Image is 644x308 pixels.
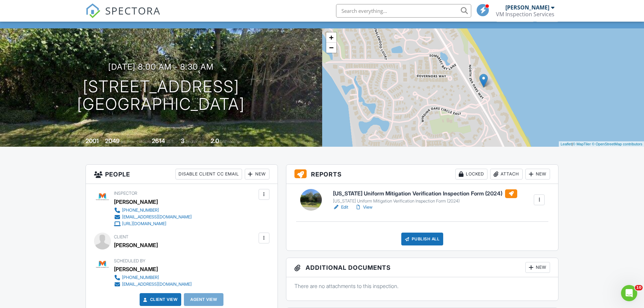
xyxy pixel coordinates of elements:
span: Client [114,234,128,239]
a: [PHONE_NUMBER] [114,274,192,281]
span: Built [77,139,85,144]
iframe: Intercom live chat [621,285,637,301]
span: sq.ft. [166,139,174,144]
div: Disable Client CC Email [175,169,242,180]
span: Inspector [114,191,137,196]
span: 10 [635,285,643,290]
div: 2614 [152,137,165,144]
div: 2049 [105,137,120,144]
h3: People [86,165,278,184]
input: Search everything... [336,4,471,18]
h3: Additional Documents [286,258,558,277]
div: Client View [496,13,534,22]
div: New [525,262,550,273]
div: [PERSON_NAME] [114,197,158,207]
a: Client View [142,296,178,303]
span: sq. ft. [121,139,130,144]
a: Zoom out [326,43,336,53]
div: New [525,169,550,180]
a: Edit [333,204,348,211]
span: SPECTORA [105,3,161,18]
div: Publish All [401,233,444,245]
span: Scheduled By [114,258,145,263]
div: [PERSON_NAME] [114,264,158,274]
h3: Reports [286,165,558,184]
div: [PHONE_NUMBER] [122,275,159,280]
img: The Best Home Inspection Software - Spectora [86,3,100,18]
div: [PERSON_NAME] [114,240,158,250]
a: Leaflet [560,142,572,146]
div: | [559,141,644,147]
div: 2.0 [211,137,219,144]
a: [EMAIL_ADDRESS][DOMAIN_NAME] [114,281,192,288]
span: bathrooms [220,139,239,144]
a: View [355,204,373,211]
h6: [US_STATE] Uniform Mitigation Verification Inspection Form (2024) [333,189,517,198]
h1: [STREET_ADDRESS] [GEOGRAPHIC_DATA] [77,78,245,114]
a: © MapTiler [573,142,591,146]
div: [EMAIL_ADDRESS][DOMAIN_NAME] [122,282,192,287]
a: [EMAIL_ADDRESS][DOMAIN_NAME] [114,214,192,220]
a: [PHONE_NUMBER] [114,207,192,214]
h3: [DATE] 8:00 am - 8:30 am [108,62,214,71]
div: More [536,13,558,22]
div: [PHONE_NUMBER] [122,208,159,213]
div: Attach [490,169,523,180]
a: © OpenStreetMap contributors [592,142,642,146]
div: VM Inspection Services [496,11,554,18]
p: There are no attachments to this inspection. [294,282,550,290]
a: [URL][DOMAIN_NAME] [114,220,192,227]
span: bedrooms [186,139,204,144]
div: [EMAIL_ADDRESS][DOMAIN_NAME] [122,214,192,220]
a: SPECTORA [86,9,161,23]
a: Zoom in [326,32,336,43]
div: [URL][DOMAIN_NAME] [122,221,166,227]
span: Lot Size [137,139,151,144]
a: [US_STATE] Uniform Mitigation Verification Inspection Form (2024) [US_STATE] Uniform Mitigation V... [333,189,517,204]
div: New [245,169,269,180]
div: [PERSON_NAME] [505,4,549,11]
div: [US_STATE] Uniform Mitigation Verification Inspection Form (2024) [333,198,517,204]
div: 2001 [86,137,99,144]
div: Locked [455,169,487,180]
div: 3 [181,137,185,144]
